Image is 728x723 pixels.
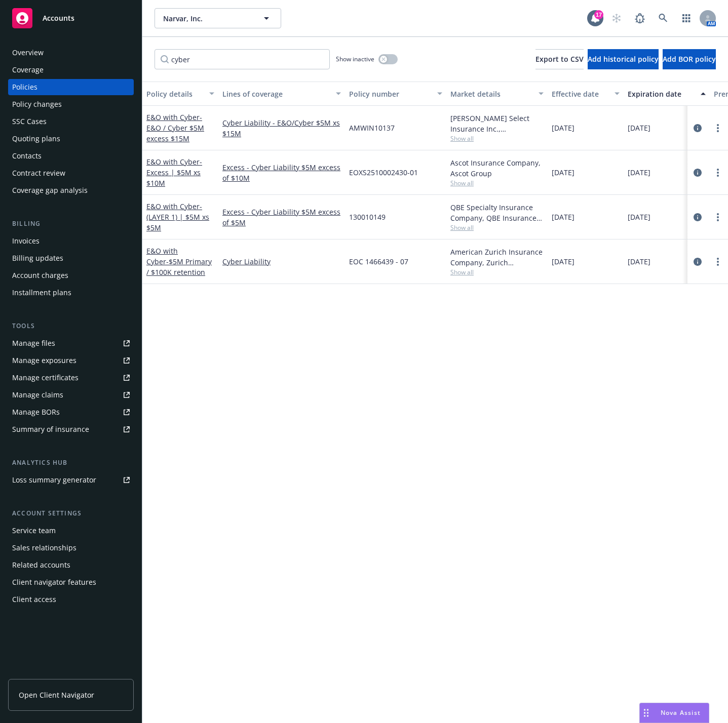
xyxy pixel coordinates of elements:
[146,89,203,99] div: Policy details
[146,246,212,277] a: E&O with Cyber
[345,82,446,106] button: Policy number
[450,202,544,223] div: QBE Specialty Insurance Company, QBE Insurance Group
[535,54,584,64] span: Export to CSV
[639,703,709,723] button: Nova Assist
[12,352,76,369] div: Manage exposures
[712,122,724,134] a: more
[8,321,134,331] div: Tools
[155,49,330,69] input: Filter by keyword...
[628,256,650,267] span: [DATE]
[552,123,574,133] span: [DATE]
[661,708,701,717] span: Nova Assist
[12,131,60,147] div: Quoting plans
[8,370,134,386] a: Manage certificates
[8,233,134,249] a: Invoices
[349,89,431,99] div: Policy number
[8,62,134,78] a: Coverage
[12,233,40,249] div: Invoices
[8,557,134,573] a: Related accounts
[588,49,659,69] button: Add historical policy
[12,250,63,266] div: Billing updates
[8,113,134,130] a: SSC Cases
[552,167,574,178] span: [DATE]
[663,54,716,64] span: Add BOR policy
[146,257,212,277] span: - $5M Primary / $100K retention
[12,523,56,539] div: Service team
[19,690,94,700] span: Open Client Navigator
[692,167,704,179] a: circleInformation
[8,472,134,488] a: Loss summary generator
[222,256,341,267] a: Cyber Liability
[12,404,60,420] div: Manage BORs
[8,421,134,437] a: Summary of insurance
[676,8,697,28] a: Switch app
[628,89,695,99] div: Expiration date
[8,148,134,164] a: Contacts
[12,335,55,351] div: Manage files
[12,591,56,608] div: Client access
[43,14,74,22] span: Accounts
[8,267,134,284] a: Account charges
[12,79,37,95] div: Policies
[8,45,134,61] a: Overview
[12,45,44,61] div: Overview
[155,8,281,28] button: Narvar, Inc.
[606,8,627,28] a: Start snowing
[450,223,544,232] span: Show all
[12,165,65,181] div: Contract review
[222,117,341,139] a: Cyber Liability - E&O/Cyber $5M xs $15M
[12,182,88,198] div: Coverage gap analysis
[349,123,395,133] span: AMWIN10137
[146,157,202,188] a: E&O with Cyber
[640,703,653,722] div: Drag to move
[8,508,134,518] div: Account settings
[8,131,134,147] a: Quoting plans
[628,167,650,178] span: [DATE]
[12,472,96,488] div: Loss summary generator
[146,112,204,143] a: E&O with Cyber
[12,62,44,78] div: Coverage
[450,134,544,143] span: Show all
[163,13,251,24] span: Narvar, Inc.
[8,352,134,369] a: Manage exposures
[146,202,209,232] a: E&O with Cyber
[218,82,345,106] button: Lines of coverage
[450,247,544,268] div: American Zurich Insurance Company, Zurich Insurance Group
[12,540,76,556] div: Sales relationships
[8,250,134,266] a: Billing updates
[446,82,548,106] button: Market details
[712,256,724,268] a: more
[12,557,70,573] div: Related accounts
[712,167,724,179] a: more
[548,82,624,106] button: Effective date
[349,256,408,267] span: EOC 1466439 - 07
[552,212,574,222] span: [DATE]
[8,219,134,229] div: Billing
[142,82,218,106] button: Policy details
[653,8,673,28] a: Search
[349,212,386,222] span: 130010149
[8,540,134,556] a: Sales relationships
[535,49,584,69] button: Export to CSV
[450,179,544,187] span: Show all
[450,268,544,276] span: Show all
[8,404,134,420] a: Manage BORs
[692,211,704,223] a: circleInformation
[624,82,710,106] button: Expiration date
[552,256,574,267] span: [DATE]
[692,256,704,268] a: circleInformation
[12,421,89,437] div: Summary of insurance
[8,591,134,608] a: Client access
[8,96,134,112] a: Policy changes
[8,285,134,301] a: Installment plans
[12,370,79,386] div: Manage certificates
[628,123,650,133] span: [DATE]
[146,112,204,143] span: - E&O / Cyber $5M excess $15M
[594,10,603,19] div: 17
[146,157,202,188] span: - Excess | $5M xs $10M
[8,387,134,403] a: Manage claims
[12,148,42,164] div: Contacts
[8,182,134,198] a: Coverage gap analysis
[8,4,134,32] a: Accounts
